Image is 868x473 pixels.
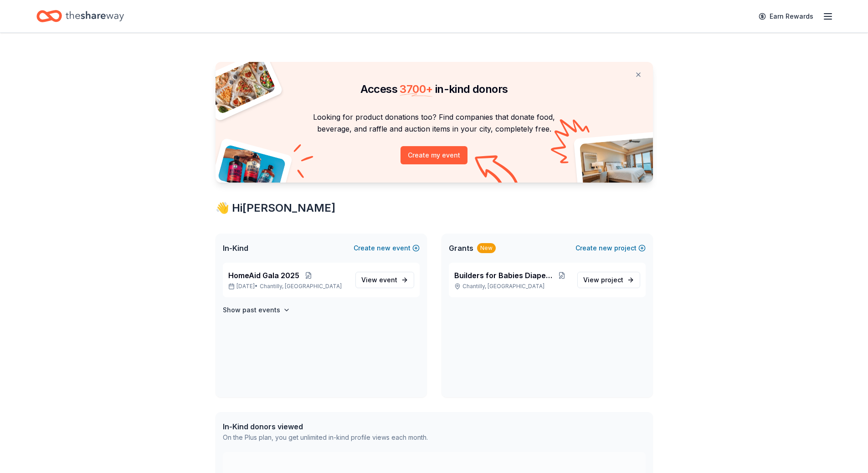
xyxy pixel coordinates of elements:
div: New [477,243,496,253]
span: project [601,276,623,284]
a: View event [355,272,414,288]
span: View [583,275,623,285]
a: Home [36,5,124,27]
span: HomeAid Gala 2025 [228,270,299,281]
span: In-Kind [223,243,248,254]
span: Builders for Babies Diaper Drive [454,270,554,281]
span: event [379,276,397,284]
a: View project [577,272,640,288]
h4: Show past events [223,305,280,315]
span: 3700 + [400,82,432,96]
button: Createnewproject [575,243,646,254]
button: Show past events [223,305,290,315]
div: On the Plus plan, you get unlimited in-kind profile views each month. [223,432,428,443]
span: new [377,243,390,254]
a: Earn Rewards [753,8,819,25]
img: Curvy arrow [475,155,520,189]
img: Pizza [205,56,276,115]
span: Grants [449,243,473,254]
p: Looking for product donations too? Find companies that donate food, beverage, and raffle and auct... [226,111,642,135]
button: Createnewevent [354,243,420,254]
button: Create my event [401,146,467,164]
span: Access in-kind donors [360,82,508,96]
div: 👋 Hi [PERSON_NAME] [216,201,653,215]
span: new [599,243,612,254]
span: View [361,275,397,285]
span: Chantilly, [GEOGRAPHIC_DATA] [260,283,342,290]
p: [DATE] • [228,283,348,290]
p: Chantilly, [GEOGRAPHIC_DATA] [454,283,570,290]
div: In-Kind donors viewed [223,421,428,432]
